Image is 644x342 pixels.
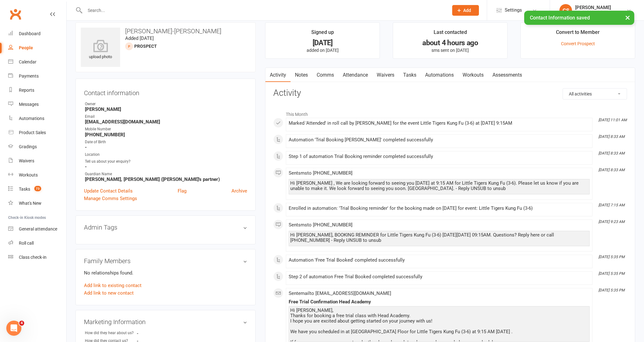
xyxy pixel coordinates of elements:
i: [DATE] 5:35 PM [598,271,625,276]
div: Hi [PERSON_NAME], BOOKING REMINDER for Little Tigers Kung Fu (3-6) [DATE][DATE] 09:15AM. Question... [290,232,588,243]
div: Step 2 of automation Free Trial Booked completed successfully [289,274,590,280]
a: Manage Comms Settings [84,195,137,202]
div: Payments [19,73,39,79]
span: Settings [505,3,522,17]
h3: Contact information [84,87,247,96]
time: Added [DATE] [125,35,154,41]
input: Search... [83,6,444,15]
a: Waivers [8,154,66,168]
h3: Activity [273,88,627,98]
i: [DATE] 5:35 PM [598,288,625,292]
a: General attendance kiosk mode [8,222,66,236]
a: Workouts [458,68,488,82]
a: Notes [291,68,312,82]
i: [DATE] 5:35 PM [598,255,625,259]
a: Attendance [338,68,372,82]
div: Last contacted [434,28,467,40]
span: Add [463,8,471,13]
div: Gradings [19,144,37,149]
div: Automation 'Trial Booking [PERSON_NAME]' completed successfully [289,137,590,143]
a: Messages [8,97,66,111]
a: Roll call [8,236,66,250]
snap: prospect [134,44,157,49]
div: We have you scheduled in at [GEOGRAPHIC_DATA] Floor for Little Tigers Kung Fu (3-6) at 9:15 AM [D... [290,329,588,334]
div: Head Academy Kung Fu [575,10,622,16]
div: Roll call [19,241,34,246]
button: × [622,11,633,24]
a: Calendar [8,55,66,69]
div: Marked 'Attended' in roll call by [PERSON_NAME] for the event Little Tigers Kung Fu (3-6) at [DAT... [289,121,590,126]
div: Class check-in [19,255,47,260]
div: Step 1 of automation Trial Booking reminder completed successfully [289,154,590,159]
div: Convert to Member [556,28,600,40]
a: What's New [8,196,66,210]
i: [DATE] 8:33 AM [598,151,625,155]
div: How did they hear about us? [85,330,137,336]
div: about 4 hours ago [399,40,502,46]
div: What's New [19,201,42,206]
div: Location [85,152,247,158]
div: Workouts [19,172,38,177]
a: Automations [421,68,458,82]
div: Dashboard [19,31,41,36]
div: Enrolled in automation: 'Trial Booking reminder' for the booking made on [DATE] for event: Little... [289,206,590,211]
div: Product Sales [19,130,46,135]
a: Clubworx [8,6,23,22]
strong: [PERSON_NAME], [PERSON_NAME] ([PERSON_NAME]'s partner) [85,176,247,182]
span: Sent email to [EMAIL_ADDRESS][DOMAIN_NAME] [289,290,391,296]
div: Messages [19,102,39,107]
h3: Family Members [84,258,247,264]
strong: - [137,331,173,336]
a: Payments [8,69,66,83]
div: Signed up [311,28,334,40]
div: Waivers [19,158,34,163]
a: Activity [265,68,291,82]
i: [DATE] 8:33 AM [598,168,625,172]
div: Owner [85,101,247,107]
div: General attendance [19,226,57,231]
a: Workouts [8,168,66,182]
div: Automations [19,116,44,121]
div: Thanks for booking a free trial class with Head Academy. [290,313,588,318]
div: I hope you are excited about getting started on your journey with us! [290,318,588,324]
div: Hi [PERSON_NAME] , We are looking forward to seeing you [DATE] at 9:15 AM for Little Tigers Kung ... [290,181,588,191]
div: Contact Information saved [524,11,634,25]
strong: [EMAIL_ADDRESS][DOMAIN_NAME] [85,119,247,125]
a: Automations [8,111,66,126]
div: upload photo [81,40,120,60]
strong: [PERSON_NAME] [85,106,247,112]
div: Date of Birth [85,139,247,145]
li: This Month [273,108,627,118]
a: Gradings [8,140,66,154]
a: Reports [8,83,66,97]
a: Waivers [372,68,399,82]
div: Tasks [19,187,30,192]
div: Tell us about your enquiry? [85,159,247,165]
div: [PERSON_NAME] [575,5,622,10]
a: Update Contact Details [84,187,133,195]
a: Tasks 73 [8,182,66,196]
h3: Admin Tags [84,224,247,231]
iframe: Intercom live chat [6,321,21,336]
a: Convert Prospect [561,41,595,46]
a: Add link to new contact [84,289,134,297]
i: [DATE] 9:23 AM [598,220,625,224]
div: Calendar [19,59,36,64]
a: Add link to existing contact [84,282,142,289]
span: Sent sms to [PHONE_NUMBER] [289,222,353,228]
i: [DATE] 7:15 AM [598,203,625,207]
i: [DATE] 8:33 AM [598,134,625,139]
h3: Marketing Information [84,318,247,325]
a: Class kiosk mode [8,250,66,264]
a: Product Sales [8,126,66,140]
strong: [PHONE_NUMBER] [85,132,247,138]
div: Free Trial Confirmation Head Academy [289,299,590,305]
a: Assessments [488,68,526,82]
a: People [8,41,66,55]
a: Comms [312,68,338,82]
span: 73 [34,186,41,191]
div: Reports [19,88,34,93]
i: [DATE] 11:01 AM [598,118,627,122]
span: 4 [19,321,24,326]
div: Hi [PERSON_NAME], [290,308,588,313]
